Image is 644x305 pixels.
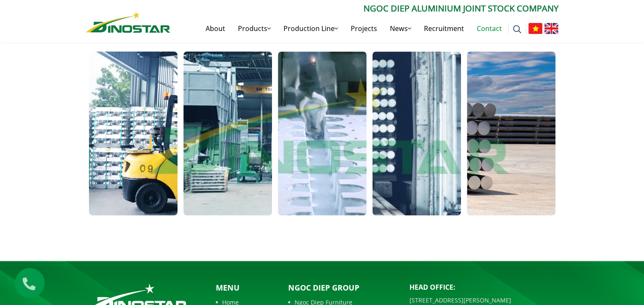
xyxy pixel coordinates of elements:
[384,15,418,42] a: News
[470,15,508,42] a: Contact
[86,11,170,33] img: Nhôm Dinostar
[277,15,344,42] a: Production Line
[528,23,542,34] img: Tiếng Việt
[199,15,232,42] a: About
[170,2,558,15] p: Ngoc Diep Aluminium Joint Stock Company
[344,15,384,42] a: Projects
[513,25,521,34] img: search
[232,15,277,42] a: Products
[288,282,397,294] p: Ngoc Diep Group
[216,282,267,294] p: Menu
[409,282,558,292] p: Head Office:
[418,15,470,42] a: Recruitment
[544,23,558,34] img: English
